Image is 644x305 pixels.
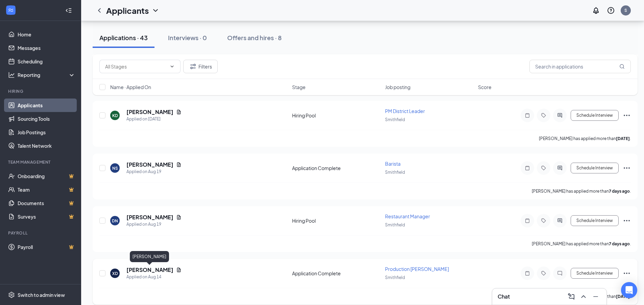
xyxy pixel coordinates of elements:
svg: Note [523,165,531,171]
button: Schedule Interview [571,215,619,226]
h5: [PERSON_NAME] [126,214,173,221]
p: [PERSON_NAME] has applied more than . [539,136,631,141]
div: Interviews · 0 [168,33,207,42]
svg: ActiveChat [556,113,564,118]
svg: Ellipses [623,269,631,277]
a: TeamCrown [18,183,75,196]
svg: Filter [189,62,197,71]
svg: Note [523,113,531,118]
h5: [PERSON_NAME] [126,108,173,116]
button: Filter Filters [183,60,218,73]
a: OnboardingCrown [18,169,75,183]
span: Stage [292,84,306,90]
a: Scheduling [18,55,75,68]
span: Job posting [385,84,410,90]
svg: Minimize [592,293,600,301]
svg: QuestionInfo [607,6,615,15]
span: Name · Applied On [110,84,151,90]
div: Applied on [DATE] [126,116,182,122]
input: All Stages [105,63,167,70]
svg: ActiveChat [556,218,564,223]
svg: Ellipses [623,111,631,119]
svg: Tag [540,271,548,276]
b: 7 days ago [609,189,630,194]
h5: [PERSON_NAME] [126,266,173,274]
svg: Notifications [592,6,600,15]
svg: Settings [8,292,15,298]
div: Applied on Aug 19 [126,221,182,228]
svg: ChatInactive [556,271,564,276]
button: Minimize [590,291,601,302]
div: Payroll [8,230,74,236]
svg: Note [523,271,531,276]
svg: Tag [540,165,548,171]
b: [DATE] [616,294,630,299]
svg: Tag [540,218,548,223]
svg: ComposeMessage [567,293,575,301]
span: Score [478,84,492,90]
div: Hiring Pool [292,217,381,224]
a: DocumentsCrown [18,196,75,210]
svg: Analysis [8,72,15,78]
div: Applied on Aug 19 [126,168,182,175]
div: Applied on Aug 14 [126,274,182,280]
svg: Document [176,267,182,273]
div: DN [112,218,118,224]
div: Application Complete [292,270,381,277]
a: PayrollCrown [18,240,75,254]
span: Smithfield [385,117,405,122]
span: Smithfield [385,222,405,227]
svg: Collapse [65,7,72,14]
svg: Note [523,218,531,223]
button: ComposeMessage [566,291,577,302]
button: Schedule Interview [571,268,619,279]
div: Application Complete [292,165,381,171]
a: Applicants [18,99,75,112]
div: Offers and hires · 8 [227,33,282,42]
div: Switch to admin view [18,292,65,298]
svg: Document [176,215,182,220]
input: Search in applications [529,60,631,73]
svg: Ellipses [623,164,631,172]
span: Production [PERSON_NAME] [385,266,449,272]
h3: Chat [498,293,510,300]
a: Talent Network [18,139,75,152]
svg: Document [176,109,182,115]
p: [PERSON_NAME] has applied more than . [532,188,631,194]
span: Smithfield [385,170,405,175]
svg: ChevronDown [151,6,160,15]
div: Team Management [8,159,74,165]
div: S [624,7,627,13]
span: Restaurant Manager [385,213,430,219]
button: Schedule Interview [571,163,619,173]
b: 7 days ago [609,241,630,246]
svg: Document [176,162,182,167]
h5: [PERSON_NAME] [126,161,173,168]
div: [PERSON_NAME] [130,251,169,262]
span: Smithfield [385,275,405,280]
div: Reporting [18,72,76,78]
a: Sourcing Tools [18,112,75,126]
a: Home [18,28,75,41]
svg: MagnifyingGlass [619,64,625,69]
div: Open Intercom Messenger [621,282,637,298]
span: Barista [385,161,401,167]
div: Applications · 43 [99,33,148,42]
svg: Tag [540,113,548,118]
button: ChevronUp [578,291,589,302]
b: [DATE] [616,136,630,141]
span: PM District Leader [385,108,425,114]
h1: Applicants [106,5,149,16]
svg: ChevronDown [169,64,175,69]
svg: Ellipses [623,217,631,225]
div: Hiring [8,88,74,94]
div: KD [112,113,118,118]
svg: ChevronLeft [95,6,103,15]
button: Schedule Interview [571,110,619,121]
a: Messages [18,41,75,55]
svg: WorkstreamLogo [7,7,14,13]
div: XD [112,271,118,276]
svg: ChevronUp [579,293,588,301]
p: [PERSON_NAME] has applied more than . [532,241,631,247]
